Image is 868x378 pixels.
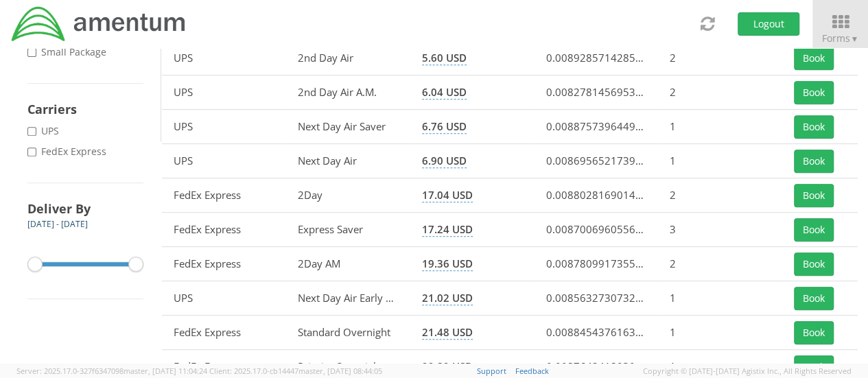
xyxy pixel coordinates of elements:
td: 2 [658,41,782,75]
span: Client: 2025.17.0-cb14447 [209,366,382,376]
td: 0.008563273073263558 [534,281,658,316]
label: Small Package [27,45,109,59]
td: 0.008695652173913042 [534,144,658,178]
td: FedEx Express [162,316,286,350]
td: 2Day [285,178,410,213]
label: UPS [27,124,62,138]
span: ▼ [850,33,858,45]
span: 21.02 USD [422,291,473,305]
button: Book [794,150,834,173]
td: UPS [162,75,286,110]
td: UPS [162,41,286,75]
td: 1 [658,281,782,316]
button: Book [794,184,834,207]
td: UPS [162,281,286,316]
td: 0.008845437616387336 [534,316,658,350]
h4: Carriers [27,101,143,117]
td: Next Day Air [285,144,410,178]
td: 2 [658,247,782,281]
button: Book [794,218,834,241]
span: 6.04 USD [422,85,467,99]
span: 17.04 USD [422,188,473,202]
span: 21.48 USD [422,325,473,340]
button: Book [794,81,834,104]
span: Server: 2025.17.0-327f6347098 [16,366,207,376]
span: master, [DATE] 08:44:05 [298,366,382,376]
td: 2Day AM [285,247,410,281]
td: 2nd Day Air [285,41,410,75]
h4: Deliver By [27,200,143,217]
td: 0.00878099173553719 [534,247,658,281]
span: 5.60 USD [422,51,467,65]
span: master, [DATE] 11:04:24 [124,366,207,376]
a: Support [477,366,506,376]
button: Book [794,252,834,276]
span: 6.76 USD [422,119,467,134]
label: FedEx Express [27,145,109,158]
td: FedEx Express [162,213,286,247]
td: 2 [658,75,782,110]
td: 0.008700696055684454 [534,213,658,247]
span: 22.82 USD [422,359,473,374]
td: FedEx Express [162,247,286,281]
button: Logout [738,12,799,36]
input: UPS [27,127,36,136]
span: Copyright © [DATE]-[DATE] Agistix Inc., All Rights Reserved [643,366,852,377]
td: Standard Overnight [285,316,410,350]
td: 1 [658,144,782,178]
td: 2nd Day Air A.M. [285,75,410,110]
td: 0.008278145695364239 [534,75,658,110]
input: Small Package [27,48,36,57]
td: UPS [162,144,286,178]
span: [DATE] - [DATE] [27,218,88,230]
a: Feedback [515,366,549,376]
input: FedEx Express [27,147,36,156]
td: 0.00892857142857143 [534,41,658,75]
span: 19.36 USD [422,257,473,271]
td: 2 [658,178,782,213]
td: 0.008802816901408451 [534,178,658,213]
td: Express Saver [285,213,410,247]
td: Next Day Air Early A.M. [285,281,410,316]
button: Book [794,287,834,310]
td: 0.008875739644970414 [534,110,658,144]
td: FedEx Express [162,178,286,213]
button: Book [794,321,834,344]
td: UPS [162,110,286,144]
img: dyn-intl-logo-049831509241104b2a82.png [10,5,187,43]
button: Book [794,47,834,70]
td: 3 [658,213,782,247]
td: 1 [658,110,782,144]
span: 6.90 USD [422,154,467,168]
span: 17.24 USD [422,222,473,237]
td: 1 [658,316,782,350]
td: Next Day Air Saver [285,110,410,144]
button: Book [794,115,834,139]
span: Forms [822,32,858,45]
